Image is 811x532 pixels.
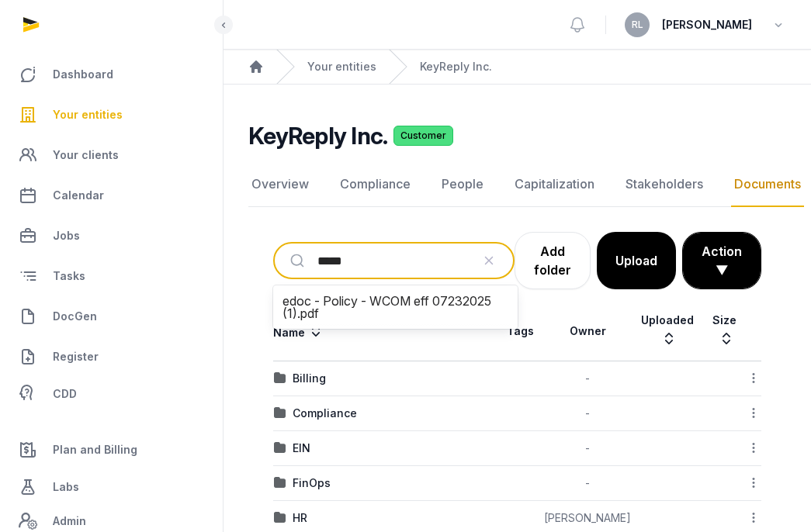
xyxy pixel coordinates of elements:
th: Name [273,302,497,361]
a: Capitalization [511,162,598,207]
span: Your clients [53,146,119,164]
a: Stakeholders [622,162,706,207]
td: - [543,431,632,466]
a: Overview [248,162,312,207]
a: Dashboard [12,56,210,93]
span: Dashboard [53,65,113,84]
a: Your entities [12,96,210,133]
img: folder.svg [274,477,286,489]
th: Size [703,302,746,361]
a: Documents [731,162,804,207]
span: Tasks [53,267,85,285]
a: Labs [12,468,210,506]
a: Your clients [12,136,210,174]
a: Jobs [12,217,210,254]
button: Clear [471,244,507,278]
a: People [438,162,487,207]
a: KeyReply Inc. [420,59,492,74]
a: DocGen [12,298,210,335]
span: Calendar [53,186,104,205]
button: Upload [597,232,676,289]
img: folder.svg [274,442,286,454]
h2: KeyReply Inc. [248,122,387,150]
a: Your entities [307,59,376,74]
nav: Breadcrumb [224,50,811,85]
span: RL [632,20,643,29]
button: RL [625,12,650,37]
li: edoc - Policy - WCOM eff 07232025 (1).pdf [279,292,511,323]
button: Action ▼ [683,233,761,288]
a: Register [12,338,210,375]
a: Add folder [515,232,591,289]
div: Compliance [293,406,357,421]
th: Tags [497,302,543,361]
img: folder.svg [274,512,286,524]
a: Calendar [12,177,210,214]
span: Jobs [53,226,80,245]
span: Labs [53,478,79,496]
nav: Tabs [248,162,786,207]
a: CDD [12,378,210,409]
th: Owner [543,302,632,361]
span: Plan and Billing [53,440,137,459]
div: FinOps [293,475,331,491]
div: HR [293,510,307,526]
span: DocGen [53,307,97,326]
img: folder.svg [274,407,286,420]
img: folder.svg [274,372,286,385]
a: Plan and Billing [12,431,210,468]
td: - [543,396,632,431]
span: Customer [393,126,453,146]
div: EIN [293,440,310,456]
td: - [543,466,632,501]
a: Compliance [337,162,414,207]
span: Your entities [53,105,123,124]
span: [PERSON_NAME] [662,16,752,34]
button: Submit [281,244,317,278]
a: Tasks [12,257,210,295]
span: Admin [53,512,86,530]
span: CDD [53,385,77,403]
span: Register [53,347,99,366]
td: - [543,361,632,396]
th: Uploaded [632,302,703,361]
div: Billing [293,371,326,386]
